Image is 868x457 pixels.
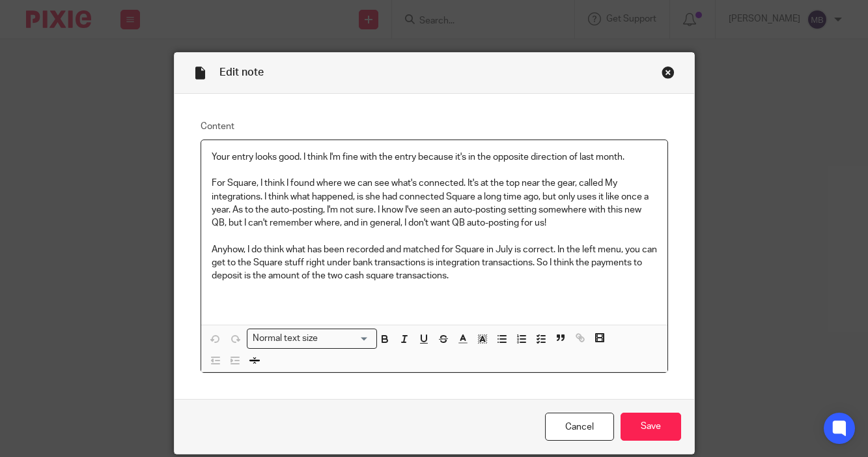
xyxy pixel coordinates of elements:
[212,177,657,229] p: For Square, I think I found where we can see what's connected. It's at the top near the gear, cal...
[322,332,369,346] input: Search for option
[219,67,264,78] span: Edit note
[247,329,377,349] div: Search for option
[250,332,321,346] span: Normal text size
[212,151,657,164] p: Your entry looks good. I think I'm fine with the entry because it's in the opposite direction of ...
[662,66,675,79] div: Close this dialog window
[201,120,668,133] label: Content
[545,413,614,441] a: Cancel
[212,243,657,283] p: Anyhow, I do think what has been recorded and matched for Square in July is correct. In the left ...
[621,413,681,441] input: Save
